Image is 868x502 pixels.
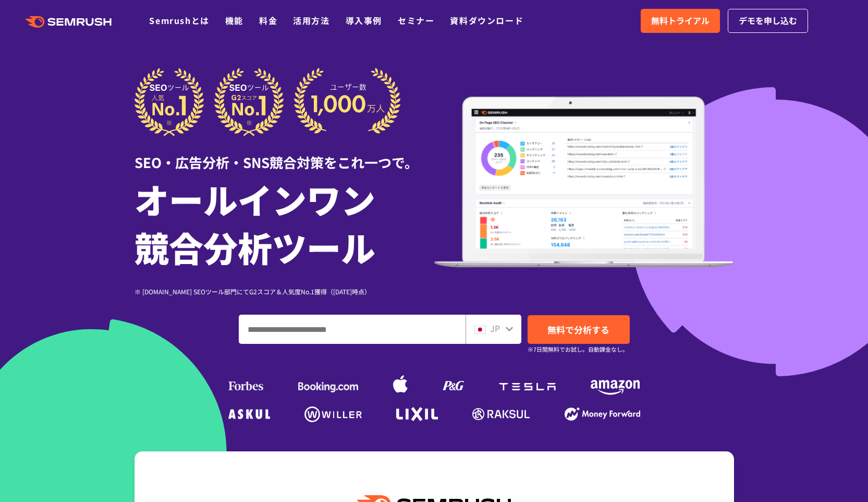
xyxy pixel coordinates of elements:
[739,14,797,28] span: デモを申し込む
[450,14,523,27] a: 資料ダウンロード
[651,14,710,28] span: 無料トライアル
[641,9,720,33] a: 無料トライアル
[259,14,277,27] a: 料金
[135,136,434,172] div: SEO・広告分析・SNS競合対策をこれ一つで。
[490,322,500,334] span: JP
[398,14,434,27] a: セミナー
[149,14,209,27] a: Semrushとは
[225,14,243,27] a: 機能
[346,14,382,27] a: 導入事例
[528,315,630,344] a: 無料で分析する
[528,344,628,354] small: ※7日間無料でお試し。自動課金なし。
[293,14,329,27] a: 活用方法
[135,175,434,271] h1: オールインワン 競合分析ツール
[547,323,609,336] span: 無料で分析する
[239,315,465,343] input: ドメイン、キーワードまたはURLを入力してください
[135,286,434,296] div: ※ [DOMAIN_NAME] SEOツール部門にてG2スコア＆人気度No.1獲得（[DATE]時点）
[728,9,808,33] a: デモを申し込む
